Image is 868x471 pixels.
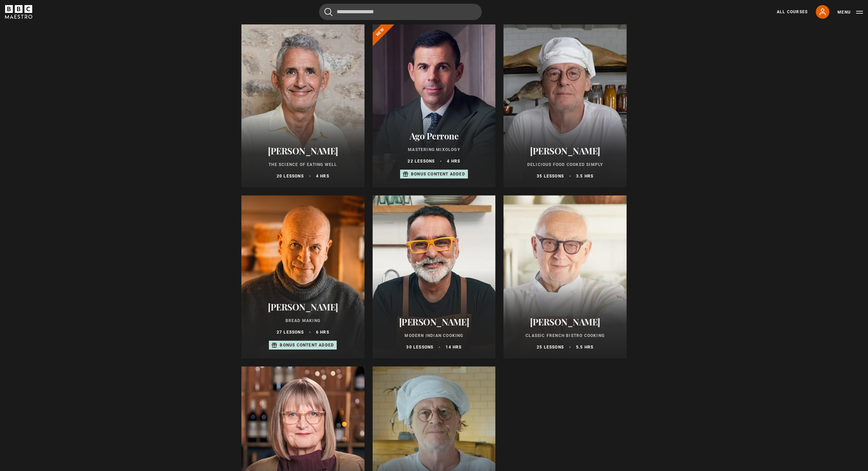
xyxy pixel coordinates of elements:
p: 3.5 hrs [576,173,593,179]
p: 22 lessons [408,158,435,164]
a: All Courses [777,9,808,15]
a: Ago Perrone Mastering Mixology 22 lessons 4 hrs Bonus content added New [373,24,496,187]
p: 25 lessons [537,344,564,350]
p: Mastering Mixology [381,147,488,153]
a: [PERSON_NAME] The Science of Eating Well 20 lessons 4 hrs [241,24,364,187]
a: [PERSON_NAME] Modern Indian Cooking 30 lessons 14 hrs [373,195,496,358]
p: Bonus content added [280,342,334,348]
p: 4 hrs [447,158,460,164]
p: Classic French Bistro Cooking [512,333,618,339]
p: 35 lessons [537,173,564,179]
a: [PERSON_NAME] Classic French Bistro Cooking 25 lessons 5.5 hrs [504,195,627,358]
p: 5.5 hrs [576,344,593,350]
h2: [PERSON_NAME] [250,302,356,312]
button: Toggle navigation [837,9,863,16]
h2: [PERSON_NAME] [250,146,356,156]
p: Modern Indian Cooking [381,333,488,339]
svg: BBC Maestro [5,5,32,19]
h2: Ago Perrone [381,131,488,141]
p: 27 lessons [277,329,304,335]
a: [PERSON_NAME] Delicious Food Cooked Simply 35 lessons 3.5 hrs [504,24,627,187]
h2: [PERSON_NAME] [512,317,618,327]
p: Bread Making [250,318,356,324]
a: [PERSON_NAME] Bread Making 27 lessons 6 hrs Bonus content added [241,195,364,358]
button: Submit the search query [324,8,333,16]
p: 20 lessons [277,173,304,179]
p: 14 hrs [446,344,461,350]
h2: [PERSON_NAME] [381,317,488,327]
p: Delicious Food Cooked Simply [512,162,618,168]
p: The Science of Eating Well [250,162,356,168]
h2: [PERSON_NAME] [512,146,618,156]
p: Bonus content added [411,171,465,177]
input: Search [319,4,482,20]
p: 6 hrs [316,329,329,335]
p: 4 hrs [316,173,329,179]
p: 30 lessons [406,344,433,350]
